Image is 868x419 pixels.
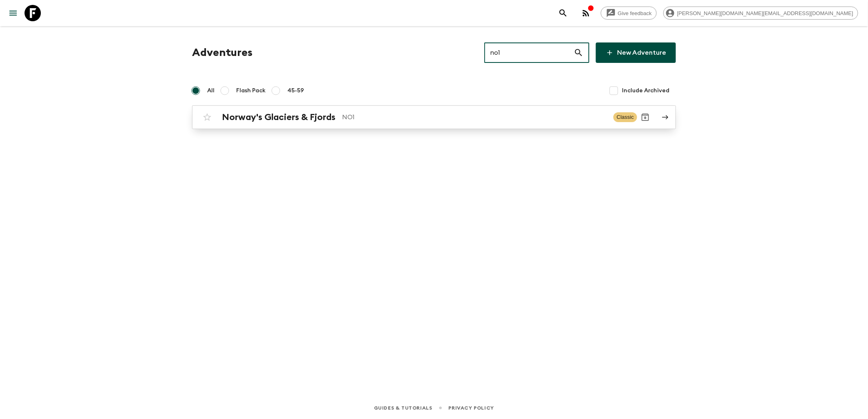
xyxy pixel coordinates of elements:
span: Classic [613,112,637,122]
button: menu [5,5,21,21]
a: New Adventure [596,42,676,63]
span: Give feedback [613,10,656,16]
span: 45-59 [287,87,304,95]
a: Privacy Policy [449,403,494,412]
button: search adventures [555,5,571,21]
button: Archive [637,109,653,125]
span: Flash Pack [236,87,266,95]
span: Include Archived [622,87,669,95]
a: Guides & Tutorials [374,403,432,412]
span: All [207,87,215,95]
p: NO1 [342,112,607,122]
h2: Norway's Glaciers & Fjords [222,112,336,123]
h1: Adventures [192,45,253,61]
span: [PERSON_NAME][DOMAIN_NAME][EMAIL_ADDRESS][DOMAIN_NAME] [673,10,858,16]
input: e.g. AR1, Argentina [484,41,574,64]
a: Give feedback [601,7,657,20]
a: Norway's Glaciers & FjordsNO1ClassicArchive [192,105,676,129]
div: [PERSON_NAME][DOMAIN_NAME][EMAIL_ADDRESS][DOMAIN_NAME] [663,7,858,20]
